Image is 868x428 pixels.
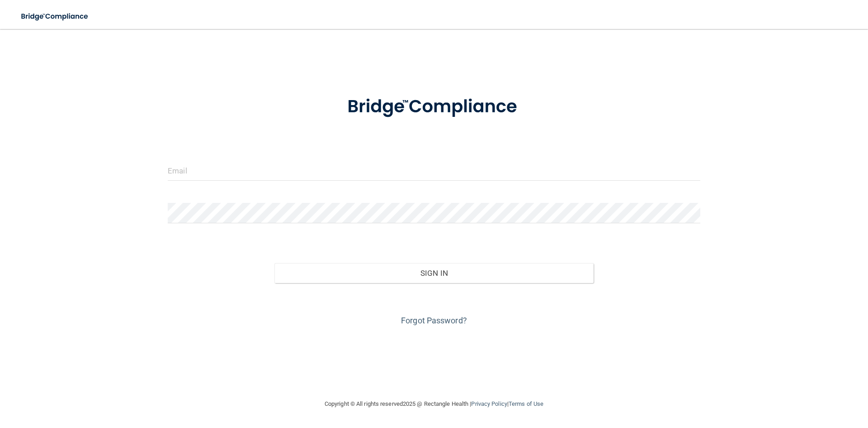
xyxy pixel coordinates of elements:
[471,400,507,407] a: Privacy Policy
[269,390,599,418] div: Copyright © All rights reserved 2025 @ Rectangle Health | |
[329,83,539,130] img: bridge_compliance_login_screen.278c3ca4.svg
[274,263,594,283] button: Sign In
[14,7,97,26] img: bridge_compliance_login_screen.278c3ca4.svg
[509,400,543,407] a: Terms of Use
[401,316,467,325] a: Forgot Password?
[168,160,700,181] input: Email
